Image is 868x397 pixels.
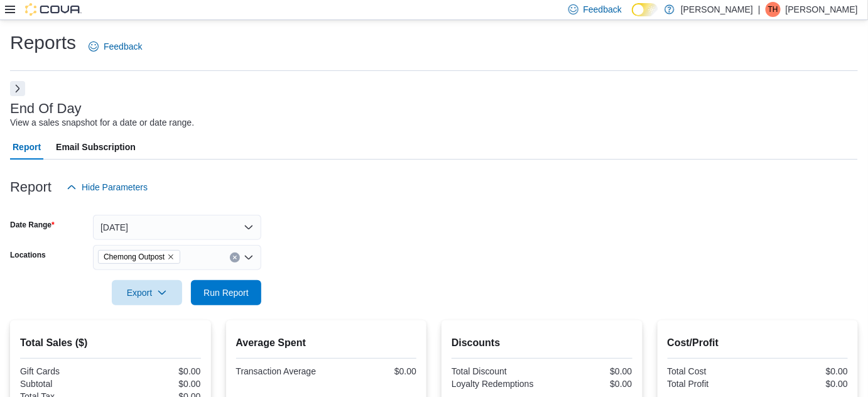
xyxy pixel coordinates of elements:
input: Dark Mode [632,3,658,16]
h2: Discounts [452,335,632,351]
div: $0.00 [545,379,632,389]
div: Subtotal [20,379,108,389]
span: Report [13,134,41,160]
div: $0.00 [113,379,201,389]
h2: Average Spent [236,335,417,351]
button: Run Report [191,280,261,305]
h2: Cost/Profit [668,335,849,351]
span: Hide Parameters [82,181,148,193]
div: $0.00 [545,366,632,376]
p: [PERSON_NAME] [786,2,858,17]
label: Date Range [10,220,55,230]
div: Gift Cards [20,366,108,376]
button: Open list of options [244,253,254,263]
button: [DATE] [93,215,261,240]
span: TH [768,2,778,17]
div: Total Discount [452,366,540,376]
div: View a sales snapshot for a date or date range. [10,116,194,129]
div: Tim Hales [766,2,781,17]
button: Hide Parameters [62,175,153,200]
p: [PERSON_NAME] [681,2,753,17]
div: $0.00 [113,366,201,376]
span: Chemong Outpost [98,250,180,264]
button: Export [112,280,182,305]
span: Feedback [583,3,622,16]
h1: Reports [10,30,76,55]
span: Dark Mode [632,16,632,17]
div: $0.00 [328,366,416,376]
div: Transaction Average [236,366,324,376]
img: Cova [25,3,82,16]
h2: Total Sales ($) [20,335,201,351]
button: Clear input [230,253,240,263]
div: $0.00 [760,366,848,376]
p: | [758,2,761,17]
h3: Report [10,180,52,195]
div: $0.00 [760,379,848,389]
span: Chemong Outpost [104,251,165,263]
label: Locations [10,250,46,260]
div: Loyalty Redemptions [452,379,540,389]
h3: End Of Day [10,101,82,116]
a: Feedback [84,34,147,59]
span: Feedback [104,40,142,53]
span: Run Report [203,286,249,299]
button: Remove Chemong Outpost from selection in this group [167,253,175,261]
span: Email Subscription [56,134,136,160]
span: Export [119,280,175,305]
div: Total Cost [668,366,756,376]
div: Total Profit [668,379,756,389]
button: Next [10,81,25,96]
